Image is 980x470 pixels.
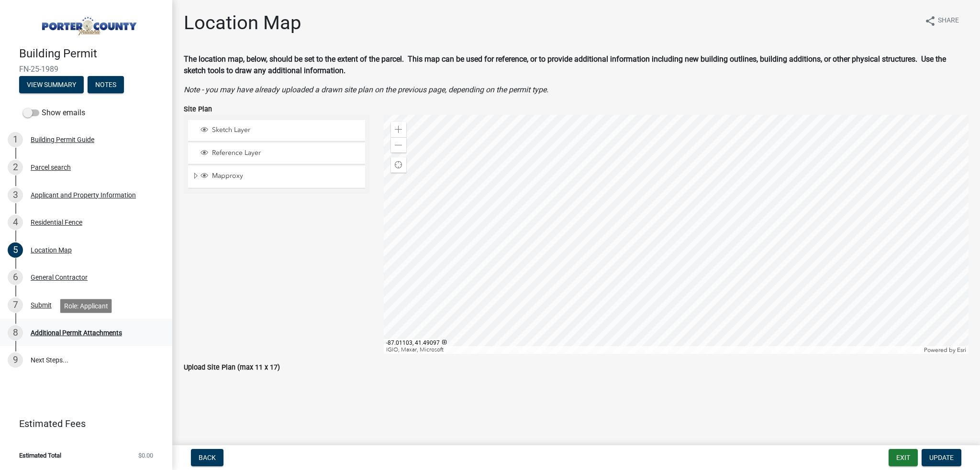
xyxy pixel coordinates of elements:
div: Mapproxy [199,172,362,181]
span: Reference Layer [210,149,362,157]
label: Show emails [23,107,85,119]
span: FN-25-1989 [19,65,153,74]
div: Zoom out [391,137,406,153]
div: Powered by [922,346,969,354]
div: 8 [8,325,23,340]
button: Back [191,449,223,466]
button: Exit [889,449,918,466]
ul: Layer List [187,118,366,191]
span: Back [199,454,216,461]
div: 7 [8,297,23,313]
wm-modal-confirm: Summary [19,81,84,89]
div: Location Map [31,247,72,253]
div: Additional Permit Attachments [31,329,122,336]
div: Building Permit Guide [31,136,94,143]
div: Sketch Layer [199,126,362,135]
div: Residential Fence [31,219,82,226]
span: Update [929,454,954,461]
div: Find my location [391,157,406,173]
button: View Summary [19,76,84,93]
wm-modal-confirm: Notes [88,81,124,89]
span: Estimated Total [19,452,61,459]
div: Parcel search [31,164,71,171]
div: 2 [8,160,23,175]
li: Mapproxy [188,166,365,188]
li: Reference Layer [188,143,365,164]
h1: Location Map [184,11,301,34]
div: Reference Layer [199,149,362,158]
button: shareShare [917,11,967,30]
li: Sketch Layer [188,120,365,142]
span: Mapproxy [210,172,362,180]
div: 9 [8,352,23,368]
h4: Building Permit [19,47,165,61]
div: Submit [31,302,52,308]
div: Role: Applicant [60,299,112,313]
span: Share [938,15,959,27]
div: IGIO, Maxar, Microsoft [384,346,922,354]
a: Estimated Fees [8,414,157,433]
div: 1 [8,132,23,147]
img: Porter County, Indiana [19,10,157,37]
label: Upload Site Plan (max 11 x 17) [184,364,280,371]
div: Applicant and Property Information [31,192,136,198]
div: 4 [8,215,23,230]
div: General Contractor [31,274,88,281]
strong: The location map, below, should be set to the extent of the parcel. This map can be used for refe... [184,55,946,75]
span: Sketch Layer [210,126,362,134]
button: Update [922,449,961,466]
div: Zoom in [391,122,406,137]
label: Site Plan [184,106,212,113]
span: $0.00 [138,452,153,459]
div: 6 [8,270,23,285]
div: 5 [8,242,23,258]
i: Note - you may have already uploaded a drawn site plan on the previous page, depending on the per... [184,85,548,94]
div: 3 [8,187,23,203]
i: share [924,15,936,27]
button: Notes [88,76,124,93]
a: Esri [957,347,966,353]
span: Expand [192,172,199,182]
